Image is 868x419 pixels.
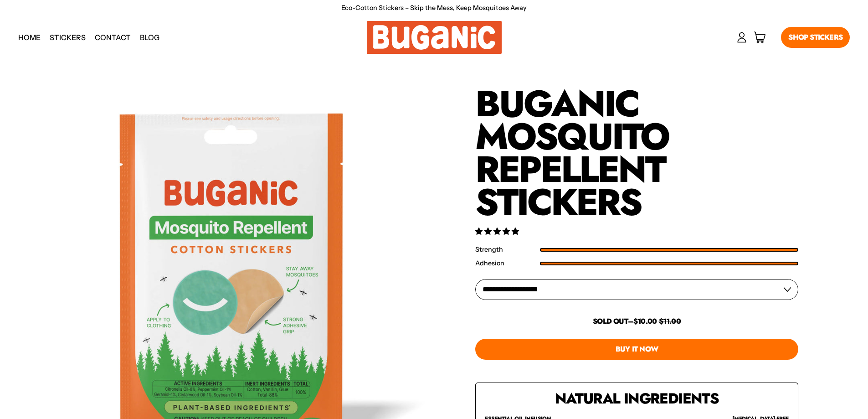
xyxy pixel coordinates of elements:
strong: Natural Ingredients [555,388,719,409]
button: Buy it now [475,339,798,360]
h1: Buganic Mosquito Repellent Stickers [475,88,798,219]
a: Contact [90,26,135,49]
span: 5.00 stars [475,227,520,236]
h4: Adhesion [475,259,540,268]
h4: Strength [475,245,540,254]
div: 100% [540,262,798,265]
a: Shop Stickers [781,27,850,48]
img: Buganic [367,21,502,54]
a: Blog [135,26,164,49]
a: Home [14,26,45,49]
a: Stickers [45,26,90,49]
div: 100% [540,248,798,252]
